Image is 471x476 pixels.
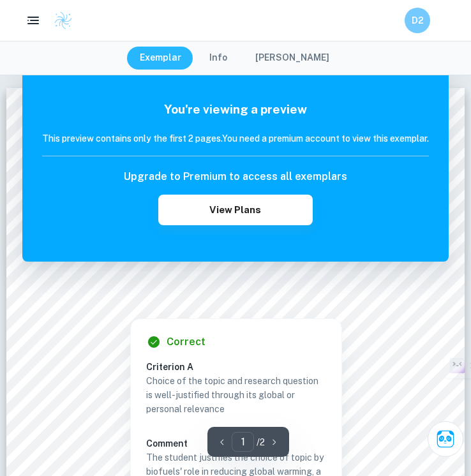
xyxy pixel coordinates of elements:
[428,421,463,457] button: Ask Clai
[146,360,336,374] h6: Criterion A
[257,435,265,449] p: / 2
[42,100,429,119] h5: You're viewing a preview
[42,131,429,145] h6: This preview contains only the first 2 pages. You need a premium account to view this exemplar.
[158,195,313,225] button: View Plans
[146,436,326,450] h6: Comment
[410,13,425,27] h6: D2
[127,47,194,70] button: Exemplar
[243,47,342,70] button: [PERSON_NAME]
[46,11,73,30] a: Clastify logo
[405,8,430,33] button: D2
[124,169,347,184] h6: Upgrade to Premium to access all exemplars
[167,334,206,350] h6: Correct
[146,374,326,416] p: Choice of the topic and research question is well-justified through its global or personal relevance
[54,11,73,30] img: Clastify logo
[197,47,240,70] button: Info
